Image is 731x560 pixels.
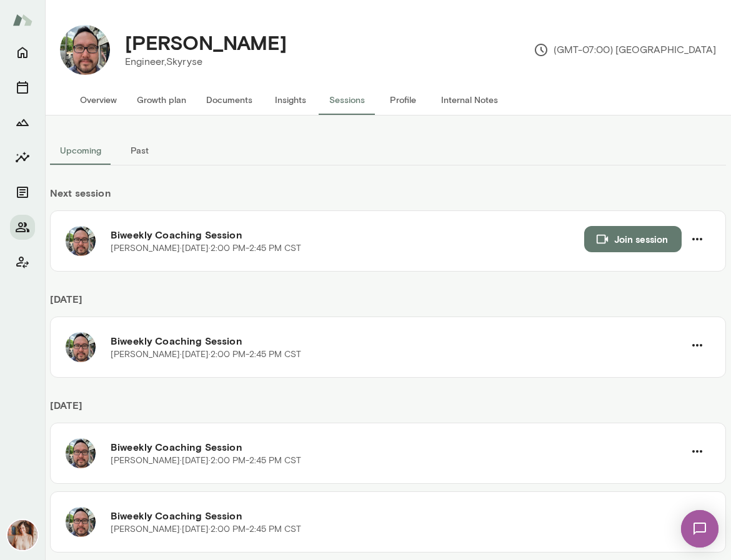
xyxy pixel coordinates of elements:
h6: [DATE] [50,398,726,423]
p: [PERSON_NAME] · [DATE] · 2:00 PM-2:45 PM CST [111,454,301,467]
button: Sessions [10,75,35,100]
h6: Biweekly Coaching Session [111,333,684,348]
button: Members [10,215,35,240]
p: [PERSON_NAME] · [DATE] · 2:00 PM-2:45 PM CST [111,523,301,536]
button: Join session [584,226,682,252]
button: Insights [10,145,35,170]
h6: Biweekly Coaching Session [111,227,584,242]
h6: [DATE] [50,292,726,317]
button: Client app [10,250,35,275]
button: Internal Notes [431,85,508,115]
button: Past [111,135,167,165]
p: [PERSON_NAME] · [DATE] · 2:00 PM-2:45 PM CST [111,242,301,255]
img: Nancy Alsip [7,520,37,550]
p: Engineer, Skyryse [125,54,287,69]
button: Sessions [319,85,375,115]
button: Overview [70,85,127,115]
p: (GMT-07:00) [GEOGRAPHIC_DATA] [534,42,716,57]
h4: [PERSON_NAME] [125,31,287,54]
h6: Next session [50,185,726,210]
button: Home [10,40,35,65]
div: basic tabs example [50,135,726,165]
button: Upcoming [50,135,111,165]
h6: Biweekly Coaching Session [111,440,684,454]
button: Insights [262,85,319,115]
h6: Biweekly Coaching Session [111,508,684,523]
img: Mento [12,8,32,32]
button: Documents [10,180,35,205]
button: Growth Plan [10,110,35,135]
button: Growth plan [127,85,196,115]
p: [PERSON_NAME] · [DATE] · 2:00 PM-2:45 PM CST [111,348,301,361]
img: George Evans [60,25,110,75]
button: Documents [196,85,262,115]
button: Profile [375,85,431,115]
